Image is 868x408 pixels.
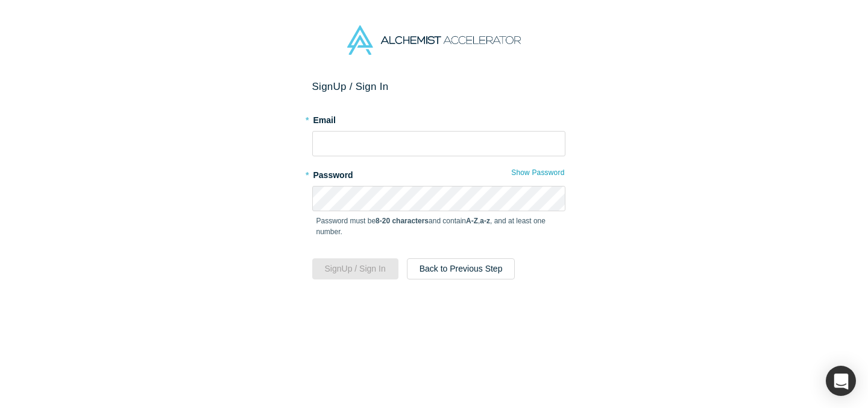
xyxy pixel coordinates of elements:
[376,217,429,225] strong: 8-20 characters
[316,215,561,237] p: Password must be and contain , , and at least one number.
[312,258,398,279] button: SignUp / Sign In
[466,217,478,225] strong: A-Z
[312,110,565,127] label: Email
[312,165,565,182] label: Password
[347,25,521,55] img: Alchemist Accelerator Logo
[407,258,515,279] button: Back to Previous Step
[312,80,565,93] h2: Sign Up / Sign In
[480,217,490,225] strong: a-z
[511,165,565,180] button: Show Password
